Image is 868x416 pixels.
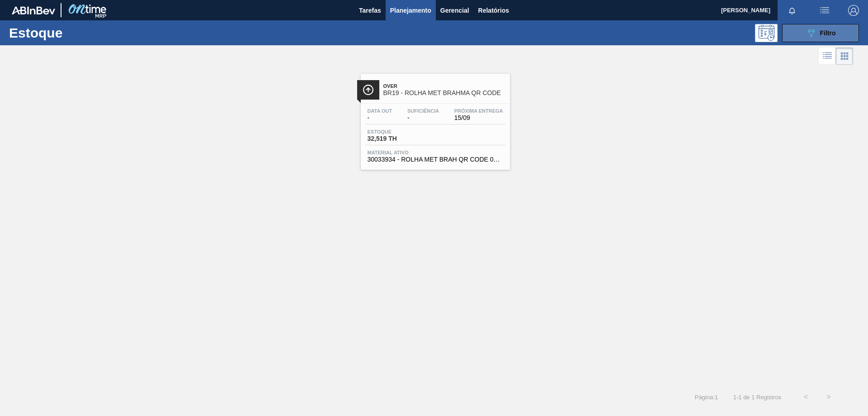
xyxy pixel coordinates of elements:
span: Próxima Entrega [454,108,503,114]
span: - [407,115,439,121]
span: Gerencial [440,5,469,16]
span: Estoque [368,129,431,134]
div: Pogramando: nenhum usuário selecionado [755,24,778,42]
img: userActions [819,5,830,16]
span: BR19 - ROLHA MET BRAHMA QR CODE [383,90,505,96]
div: Visão em Lista [819,48,836,65]
span: 15/09 [454,115,503,121]
button: Filtro [782,24,859,42]
h1: Estoque [9,28,144,38]
span: 32,519 TH [368,135,431,142]
span: Filtro [820,29,836,37]
img: Logout [848,5,859,16]
img: Ícone [363,84,374,96]
span: 1 - 1 de 1 Registros [731,394,781,401]
button: < [795,386,817,408]
button: Notificações [778,4,807,17]
span: Material ativo [368,150,503,155]
span: Página : 1 [695,394,718,401]
span: Relatórios [478,5,509,16]
span: 30033934 - ROLHA MET BRAH QR CODE 021CX105 [368,156,503,163]
button: > [817,386,840,408]
a: ÍconeOverBR19 - ROLHA MET BRAHMA QR CODEData out-Suficiência-Próxima Entrega15/09Estoque32,519 TH... [354,67,514,170]
img: TNhmsLtSVTkK8tSr43FrP2fwEKptu5GPRR3wAAAABJRU5ErkJggg== [12,6,55,14]
span: Planejamento [390,5,431,16]
span: Suficiência [407,108,439,114]
span: Data out [368,108,392,114]
div: Visão em Cards [836,48,853,65]
span: Tarefas [359,5,381,16]
span: Over [383,83,505,89]
span: - [368,115,392,121]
